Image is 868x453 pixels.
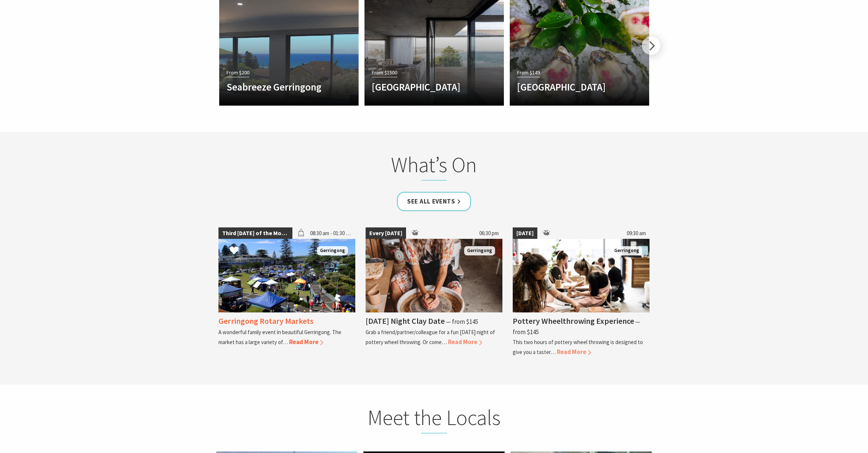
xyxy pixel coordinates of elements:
h4: Gerringong Rotary Markets [218,316,313,326]
a: [DATE] 09:30 am Picture of a group of people sitting at a pottery wheel making pots with clay a G... [513,227,650,357]
span: [DATE] [513,227,537,239]
p: A wonderful family event in beautiful Gerringong. The market has a large variety of… [218,329,341,346]
h2: What’s On [290,152,578,181]
button: Click to Favourite Gerringong Rotary Markets [222,238,246,263]
span: From $200 [227,68,249,77]
span: Read More [448,338,482,346]
span: Gerringong [464,246,495,255]
span: Read More [289,338,323,346]
span: 09:30 am [623,227,650,239]
span: From $1500 [372,68,397,77]
span: ⁠— from $145 [446,318,478,326]
p: This two hours of pottery wheel throwing is designed to give you a taster… [513,339,643,355]
span: Every [DATE] [366,227,406,239]
span: 06:30 pm [476,227,502,239]
h4: [DATE] Night Clay Date [366,316,445,326]
p: Grab a friend/partner/colleague for a fun [DATE] night of pottery wheel throwing. Or come… [366,329,495,346]
span: Third [DATE] of the Month [218,227,292,239]
span: Gerringong [317,246,348,255]
span: From $149 [517,68,540,77]
img: Christmas Market and Street Parade [218,239,355,312]
h4: [GEOGRAPHIC_DATA] [372,81,476,93]
a: Every [DATE] 06:30 pm Photo shows female sitting at pottery wheel with hands on a ball of clay Ge... [366,227,502,357]
h4: [GEOGRAPHIC_DATA] [517,81,621,93]
h4: Pottery Wheelthrowing Experience [513,316,634,326]
img: Photo shows female sitting at pottery wheel with hands on a ball of clay [366,239,502,312]
h4: Seabreeze Gerringong [227,81,330,93]
span: 08:30 am - 01:30 pm [306,227,355,239]
h2: Meet the Locals [290,405,578,433]
a: See all Events [397,192,471,211]
img: Picture of a group of people sitting at a pottery wheel making pots with clay a [513,239,650,312]
a: Third [DATE] of the Month 08:30 am - 01:30 pm Christmas Market and Street Parade Gerringong Gerri... [218,227,355,357]
span: Gerringong [611,246,642,255]
span: Read More [557,348,591,356]
span: ⁠— from $145 [513,318,640,336]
